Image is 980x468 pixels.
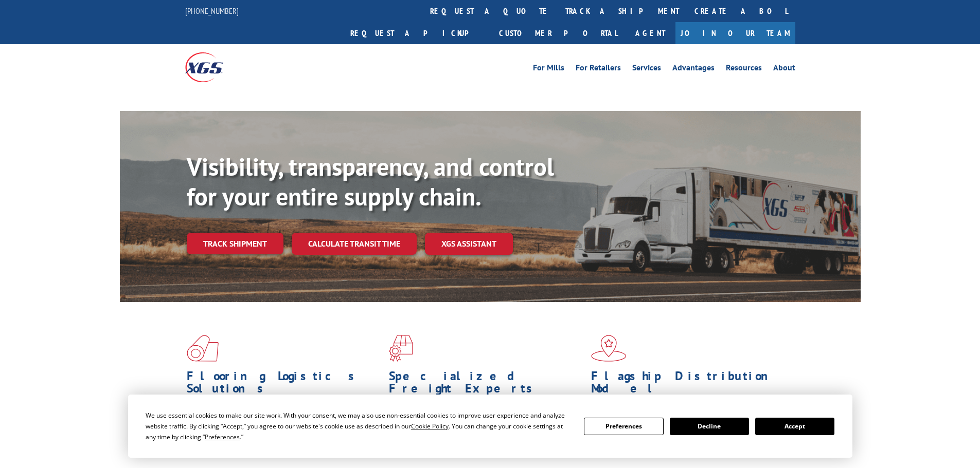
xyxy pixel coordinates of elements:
[128,395,852,458] div: Cookie Consent Prompt
[146,410,572,442] div: We use essential cookies to make our site work. With your consent, we may also use non-essential ...
[187,233,283,254] a: Track shipment
[584,418,663,435] button: Preferences
[773,64,795,75] a: About
[632,64,661,75] a: Services
[625,22,675,44] a: Agent
[670,418,749,435] button: Decline
[726,64,762,75] a: Resources
[292,233,417,255] a: Calculate transit time
[533,64,564,75] a: For Mills
[591,335,627,362] img: xgs-icon-flagship-distribution-model-red
[672,64,715,75] a: Advantages
[389,370,583,400] h1: Specialized Freight Experts
[411,422,449,430] span: Cookie Policy
[343,22,491,44] a: Request a pickup
[425,233,513,255] a: XGS ASSISTANT
[675,22,795,44] a: Join Our Team
[187,335,219,362] img: xgs-icon-total-supply-chain-intelligence-red
[576,64,621,75] a: For Retailers
[491,22,625,44] a: Customer Portal
[755,418,834,435] button: Accept
[389,335,413,362] img: xgs-icon-focused-on-flooring-red
[205,433,240,441] span: Preferences
[185,6,239,16] a: [PHONE_NUMBER]
[187,370,381,400] h1: Flooring Logistics Solutions
[187,151,554,212] b: Visibility, transparency, and control for your entire supply chain.
[591,370,786,400] h1: Flagship Distribution Model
